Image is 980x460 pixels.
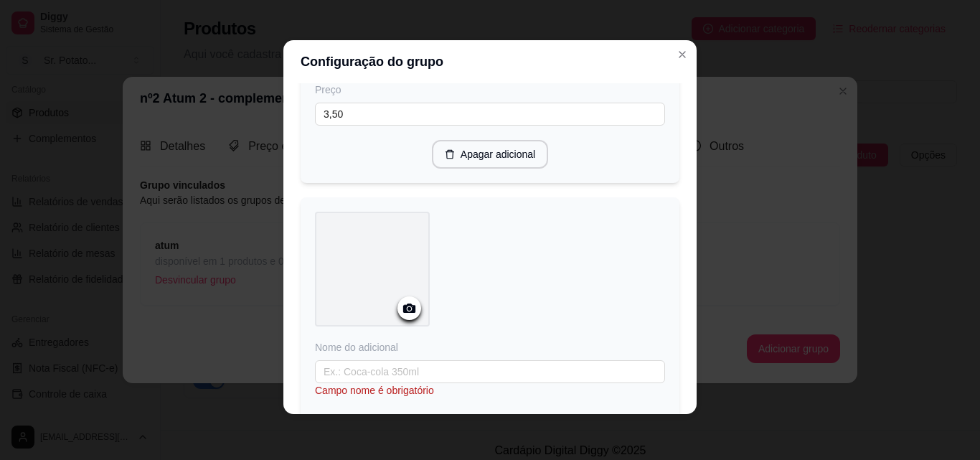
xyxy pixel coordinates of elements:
button: deleteApagar adicional [432,140,548,169]
div: Campo nome é obrigatório [315,383,665,398]
header: Configuração do grupo [283,40,697,83]
div: Descrição do adicional [315,412,665,426]
button: Close [671,43,694,66]
input: Ex.: Coca-cola 350ml [315,360,665,383]
div: Preço [315,83,665,97]
div: Nome do adicional [315,340,665,355]
span: delete [445,149,455,159]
